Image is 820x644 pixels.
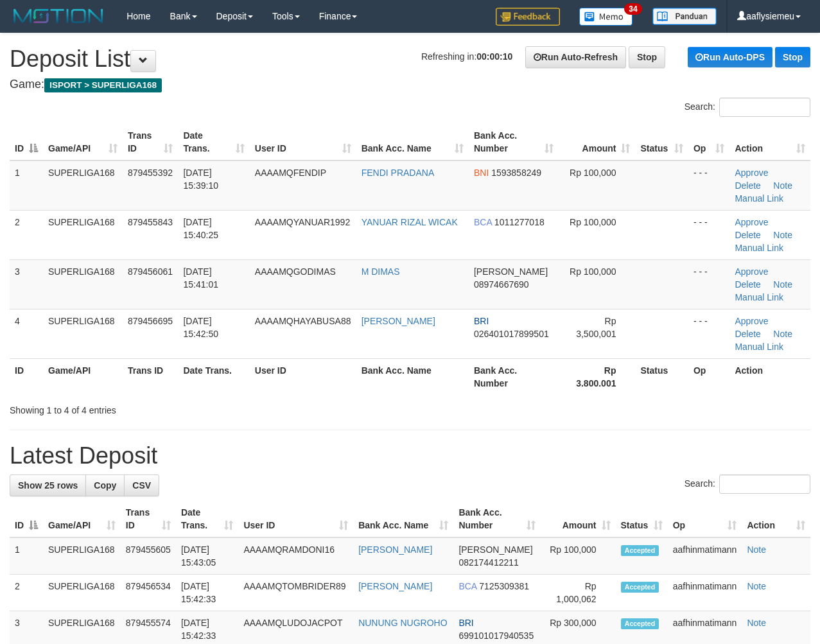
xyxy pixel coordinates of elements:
[85,474,125,496] a: Copy
[458,581,476,591] span: BCA
[453,501,540,537] th: Bank Acc. Number: activate to sort column ascending
[10,161,43,211] td: 1
[10,399,332,417] div: Showing 1 to 4 of 4 entries
[43,358,123,395] th: Game/API
[688,210,730,259] td: - - -
[735,230,760,240] a: Delete
[735,316,768,326] a: Approve
[10,78,810,91] h4: Game:
[688,161,730,211] td: - - -
[474,279,529,290] span: Copy 08974667690 to clipboard
[491,168,541,178] span: Copy 1593858249 to clipboard
[474,266,548,277] span: [PERSON_NAME]
[735,279,760,290] a: Delete
[128,266,173,277] span: 879456061
[688,358,730,395] th: Op
[624,3,641,15] span: 34
[688,309,730,358] td: - - -
[668,501,742,537] th: Op: activate to sort column ascending
[469,124,559,161] th: Bank Acc. Number: activate to sort column ascending
[458,631,534,641] span: Copy 699101017940535 to clipboard
[123,124,179,161] th: Trans ID: activate to sort column ascending
[458,618,473,628] span: BRI
[735,168,768,178] a: Approve
[621,618,659,629] span: Accepted
[479,581,529,591] span: Copy 7125309381 to clipboard
[18,480,78,491] span: Show 25 rows
[570,168,616,178] span: Rp 100,000
[250,124,356,161] th: User ID: activate to sort column ascending
[621,545,659,556] span: Accepted
[238,501,353,537] th: User ID: activate to sort column ascending
[719,98,810,117] input: Search:
[10,6,107,26] img: MOTION_logo.png
[358,618,447,628] a: NUNUNG NUGROHO
[635,124,688,161] th: Status: activate to sort column ascending
[735,329,760,339] a: Delete
[255,217,350,227] span: AAAAMQYANUAR1992
[635,358,688,395] th: Status
[358,581,432,591] a: [PERSON_NAME]
[474,329,549,339] span: Copy 026401017899501 to clipboard
[176,537,239,575] td: [DATE] 15:43:05
[10,443,810,469] h1: Latest Deposit
[458,544,532,555] span: [PERSON_NAME]
[356,124,469,161] th: Bank Acc. Name: activate to sort column ascending
[773,329,792,339] a: Note
[183,217,218,240] span: [DATE] 15:40:25
[421,51,512,62] span: Refreshing in:
[496,8,560,26] img: Feedback.jpg
[688,47,772,67] a: Run Auto-DPS
[747,618,766,628] a: Note
[652,8,717,25] img: panduan.png
[362,217,458,227] a: YANUAR RIZAL WICAK
[124,474,159,496] a: CSV
[43,161,123,211] td: SUPERLIGA168
[238,575,353,611] td: AAAAMQTOMBRIDER89
[668,537,742,575] td: aafhinmatimann
[358,544,432,555] a: [PERSON_NAME]
[570,217,616,227] span: Rp 100,000
[10,309,43,358] td: 4
[183,168,218,191] span: [DATE] 15:39:10
[255,316,351,326] span: AAAAMQHAYABUSA88
[10,474,86,496] a: Show 25 rows
[43,210,123,259] td: SUPERLIGA168
[10,358,43,395] th: ID
[43,575,121,611] td: SUPERLIGA168
[541,501,616,537] th: Amount: activate to sort column ascending
[474,316,489,326] span: BRI
[10,575,43,611] td: 2
[773,180,792,191] a: Note
[735,292,783,302] a: Manual Link
[476,51,512,62] strong: 00:00:10
[773,230,792,240] a: Note
[94,480,116,491] span: Copy
[10,537,43,575] td: 1
[729,358,810,395] th: Action
[128,168,173,178] span: 879455392
[176,501,239,537] th: Date Trans.: activate to sort column ascending
[742,501,810,537] th: Action: activate to sort column ascending
[729,124,810,161] th: Action: activate to sort column ascending
[10,259,43,309] td: 3
[474,217,492,227] span: BCA
[178,124,249,161] th: Date Trans.: activate to sort column ascending
[668,575,742,611] td: aafhinmatimann
[474,168,489,178] span: BNI
[541,537,616,575] td: Rp 100,000
[121,537,176,575] td: 879455605
[735,180,760,191] a: Delete
[356,358,469,395] th: Bank Acc. Name
[43,537,121,575] td: SUPERLIGA168
[121,501,176,537] th: Trans ID: activate to sort column ascending
[559,358,636,395] th: Rp 3.800.001
[362,266,400,277] a: M DIMAS
[773,279,792,290] a: Note
[121,575,176,611] td: 879456534
[735,243,783,253] a: Manual Link
[43,309,123,358] td: SUPERLIGA168
[10,46,810,72] h1: Deposit List
[735,342,783,352] a: Manual Link
[719,474,810,494] input: Search:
